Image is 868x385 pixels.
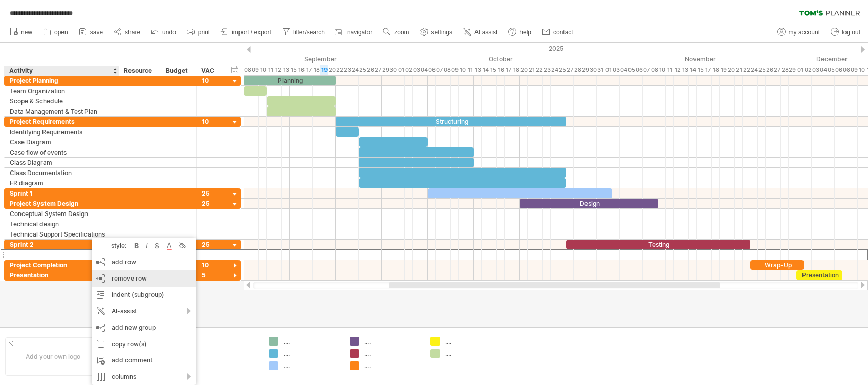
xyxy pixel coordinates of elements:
[413,65,420,75] div: Friday, 3 October 2025
[750,65,758,75] div: Monday, 24 November 2025
[267,65,274,75] div: Thursday, 11 September 2025
[10,158,114,167] div: Class Diagram
[10,117,114,126] div: Project Requirements
[10,127,114,137] div: Identifying Requirements
[743,65,750,75] div: Saturday, 22 November 2025
[704,65,712,75] div: Monday, 17 November 2025
[244,76,336,85] div: Planning
[796,65,804,75] div: Monday, 1 December 2025
[274,65,282,75] div: Friday, 12 September 2025
[202,240,224,249] div: 25
[343,65,351,75] div: Tuesday, 23 September 2025
[474,29,497,36] span: AI assist
[451,65,459,75] div: Thursday, 9 October 2025
[643,65,650,75] div: Friday, 7 November 2025
[170,350,256,358] div: ....
[766,65,773,75] div: Wednesday, 26 November 2025
[92,319,196,336] div: add new group
[76,26,106,39] a: save
[420,65,428,75] div: Saturday, 4 October 2025
[10,76,114,85] div: Project Planning
[382,65,389,75] div: Monday, 29 September 2025
[819,65,827,75] div: Thursday, 4 December 2025
[650,65,658,75] div: Saturday, 8 November 2025
[9,66,113,76] div: Activity
[842,65,850,75] div: Monday, 8 December 2025
[597,65,604,75] div: Friday, 31 October 2025
[92,352,196,369] div: add comment
[232,29,271,36] span: import / export
[359,65,366,75] div: Thursday, 25 September 2025
[604,54,796,65] div: November 2025
[858,65,865,75] div: Wednesday, 10 December 2025
[612,65,620,75] div: Monday, 3 November 2025
[574,65,581,75] div: Tuesday, 28 October 2025
[497,65,505,75] div: Thursday, 16 October 2025
[10,86,114,96] div: Team Organization
[201,66,224,76] div: VAC
[198,29,210,36] span: print
[543,65,551,75] div: Thursday, 23 October 2025
[10,96,114,106] div: Scope & Schedule
[162,29,176,36] span: undo
[566,240,750,249] div: Testing
[10,137,114,147] div: Case Diagram
[566,65,574,75] div: Monday, 27 October 2025
[374,65,382,75] div: Saturday, 27 September 2025
[7,26,35,39] a: new
[553,29,573,36] span: contact
[166,66,190,76] div: Budget
[92,303,196,319] div: AI-assist
[674,65,681,75] div: Wednesday, 12 November 2025
[10,147,114,157] div: Case flow of events
[775,26,823,39] a: my account
[92,336,196,352] div: copy row(s)
[202,260,224,270] div: 10
[735,65,743,75] div: Friday, 21 November 2025
[96,242,132,249] div: style:
[40,26,71,39] a: open
[535,65,543,75] div: Wednesday, 22 October 2025
[282,65,290,75] div: Saturday, 13 September 2025
[445,349,501,358] div: ....
[336,117,566,126] div: Structuring
[92,254,196,270] div: add row
[111,26,143,39] a: share
[10,199,114,208] div: Project System Design
[461,26,501,39] a: AI assist
[589,65,597,75] div: Thursday, 30 October 2025
[170,362,256,371] div: ....
[10,106,114,116] div: Data Management & Test Plan
[364,337,420,346] div: ....
[259,65,267,75] div: Wednesday, 10 September 2025
[750,260,804,270] div: Wrap-Up
[148,26,179,39] a: undo
[54,29,68,36] span: open
[443,65,451,75] div: Wednesday, 8 October 2025
[184,26,213,39] a: print
[804,65,812,75] div: Tuesday, 2 December 2025
[5,337,101,376] div: Add your own logo
[506,26,534,39] a: help
[389,65,397,75] div: Tuesday, 30 September 2025
[170,337,256,346] div: ....
[697,65,704,75] div: Saturday, 15 November 2025
[773,65,781,75] div: Thursday, 27 November 2025
[364,349,420,358] div: ....
[789,65,796,75] div: Saturday, 29 November 2025
[244,65,251,75] div: Monday, 8 September 2025
[505,65,512,75] div: Friday, 17 October 2025
[333,26,375,39] a: navigator
[202,188,224,198] div: 25
[828,26,863,39] a: log out
[428,65,436,75] div: Monday, 6 October 2025
[405,65,413,75] div: Thursday, 2 October 2025
[431,29,452,36] span: settings
[796,270,842,280] div: Presentation
[520,199,658,208] div: Design
[397,54,604,65] div: October 2025
[397,65,405,75] div: Wednesday, 1 October 2025
[366,65,374,75] div: Friday, 26 September 2025
[520,65,528,75] div: Monday, 20 October 2025
[90,29,103,36] span: save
